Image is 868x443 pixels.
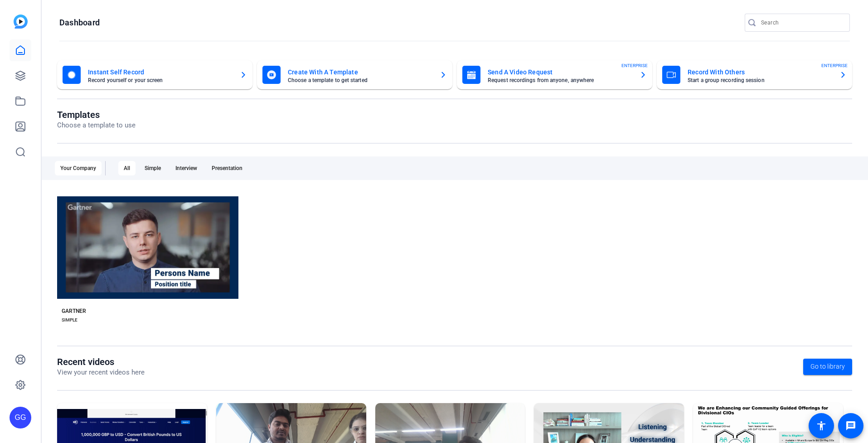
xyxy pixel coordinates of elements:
div: GARTNER [62,307,86,315]
span: Go to library [810,362,845,371]
div: GG [10,407,31,428]
mat-card-subtitle: Request recordings from anyone, anywhere [488,78,632,83]
div: Your Company [55,161,102,175]
button: Create With A TemplateChoose a template to get started [257,60,452,89]
button: Record With OthersStart a group recording sessionENTERPRISE [657,60,852,89]
button: Send A Video RequestRequest recordings from anyone, anywhereENTERPRISE [457,60,652,89]
span: ENTERPRISE [821,62,848,69]
p: View your recent videos here [57,367,145,378]
img: blue-gradient.svg [14,15,28,29]
mat-icon: accessibility [816,420,827,431]
mat-card-title: Record With Others [688,67,832,78]
mat-card-subtitle: Choose a template to get started [288,78,432,83]
mat-card-subtitle: Record yourself or your screen [88,78,233,83]
h1: Dashboard [59,17,100,28]
mat-card-title: Instant Self Record [88,67,233,78]
div: All [118,161,136,175]
h1: Templates [57,109,136,120]
mat-card-title: Send A Video Request [488,67,632,78]
mat-card-subtitle: Start a group recording session [688,78,832,83]
div: SIMPLE [62,316,78,324]
mat-icon: message [845,420,856,431]
button: Instant Self RecordRecord yourself or your screen [57,60,252,89]
h1: Recent videos [57,356,145,367]
input: Search [761,17,843,28]
p: Choose a template to use [57,120,136,131]
mat-card-title: Create With A Template [288,67,432,78]
span: ENTERPRISE [621,62,648,69]
div: Interview [170,161,203,175]
div: Presentation [206,161,248,175]
div: Simple [139,161,166,175]
a: Go to library [803,359,852,375]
